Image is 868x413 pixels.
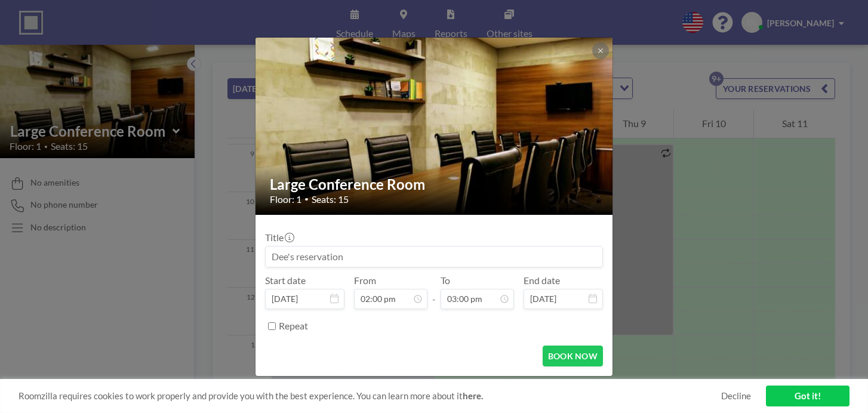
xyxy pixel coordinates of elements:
[766,386,849,406] a: Got it!
[432,279,436,305] span: -
[279,320,308,332] label: Repeat
[265,232,293,244] label: Title
[270,175,599,193] h2: Large Conference Room
[304,195,309,204] span: •
[19,390,721,402] span: Roomzilla requires cookies to work properly and provide you with the best experience. You can lea...
[354,275,376,286] label: From
[270,193,301,205] span: Floor: 1
[524,275,560,286] label: End date
[265,275,306,286] label: Start date
[312,193,349,205] span: Seats: 15
[463,390,483,401] a: here.
[543,346,603,366] button: BOOK NOW
[441,275,450,286] label: To
[256,7,614,245] img: 537.jpg
[721,390,751,402] a: Decline
[266,246,602,267] input: Dee's reservation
